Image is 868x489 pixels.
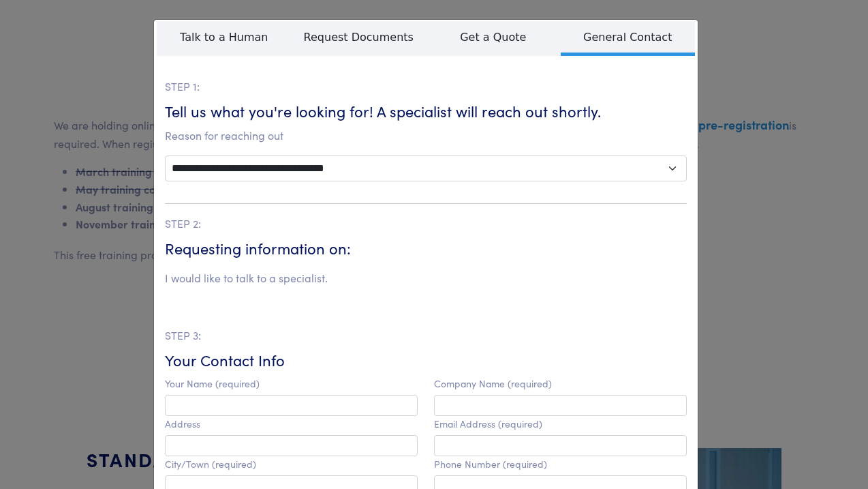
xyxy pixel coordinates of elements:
h6: Your Contact Info [165,350,687,371]
label: City/Town (required) [165,458,256,470]
span: Get a Quote [426,21,561,53]
h6: Tell us what you're looking for! A specialist will reach out shortly. [165,101,687,122]
span: Talk to a Human [157,21,292,53]
label: Address [165,418,200,430]
h6: Requesting information on: [165,238,687,259]
span: Request Documents [292,21,427,53]
label: Email Address (required) [434,418,542,430]
label: Company Name (required) [434,378,552,389]
span: General Contact [561,21,696,56]
label: Your Name (required) [165,378,260,389]
label: Phone Number (required) [434,458,547,470]
p: Reason for reaching out [165,127,687,145]
p: STEP 1: [165,78,687,95]
li: I would like to talk to a specialist. [165,269,328,287]
p: STEP 3: [165,327,687,344]
p: STEP 2: [165,215,687,233]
